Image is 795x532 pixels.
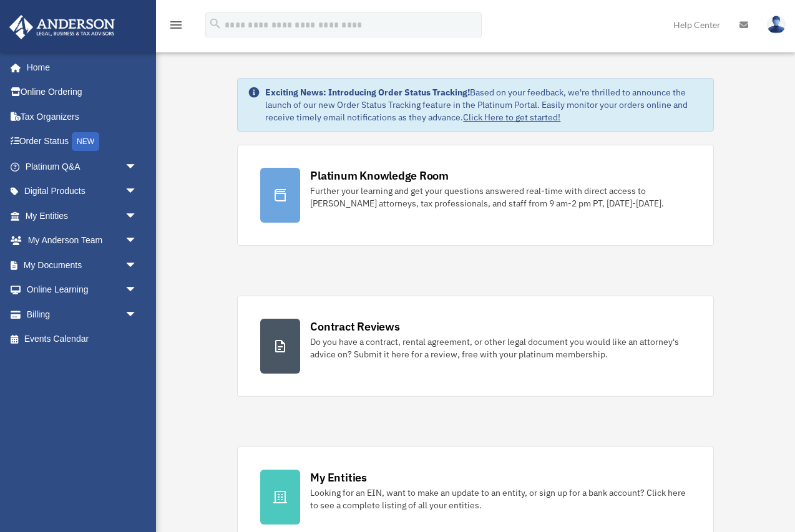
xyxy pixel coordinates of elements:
img: User Pic [767,16,786,34]
i: menu [168,17,183,32]
span: arrow_drop_down [125,278,150,303]
span: arrow_drop_down [125,203,150,229]
span: arrow_drop_down [125,253,150,278]
a: Digital Productsarrow_drop_down [9,179,156,204]
div: Contract Reviews [310,319,399,334]
a: My Entitiesarrow_drop_down [9,203,156,228]
a: Home [9,55,150,80]
div: Platinum Knowledge Room [310,168,449,183]
a: menu [168,22,183,32]
div: Looking for an EIN, want to make an update to an entity, or sign up for a bank account? Click her... [310,486,690,511]
a: Order StatusNEW [9,129,156,155]
div: Further your learning and get your questions answered real-time with direct access to [PERSON_NAM... [310,185,690,210]
a: Tax Organizers [9,104,156,129]
span: arrow_drop_down [125,302,150,327]
a: Billingarrow_drop_down [9,302,156,327]
a: Contract Reviews Do you have a contract, rental agreement, or other legal document you would like... [237,296,713,397]
span: arrow_drop_down [125,179,150,205]
img: Anderson Advisors Platinum Portal [6,15,119,39]
a: Online Ordering [9,80,156,105]
a: Events Calendar [9,327,156,352]
div: My Entities [310,470,366,485]
div: Do you have a contract, rental agreement, or other legal document you would like an attorney's ad... [310,336,690,360]
a: My Anderson Teamarrow_drop_down [9,228,156,253]
span: arrow_drop_down [125,228,150,254]
div: Based on your feedback, we're thrilled to announce the launch of our new Order Status Tracking fe... [265,86,703,123]
strong: Exciting News: Introducing Order Status Tracking! [265,87,470,98]
a: Online Learningarrow_drop_down [9,278,156,302]
a: Click Here to get started! [463,112,560,123]
i: search [208,17,222,31]
a: My Documentsarrow_drop_down [9,253,156,278]
div: NEW [72,132,99,151]
a: Platinum Knowledge Room Further your learning and get your questions answered real-time with dire... [237,145,713,246]
a: Platinum Q&Aarrow_drop_down [9,154,156,179]
span: arrow_drop_down [125,154,150,180]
